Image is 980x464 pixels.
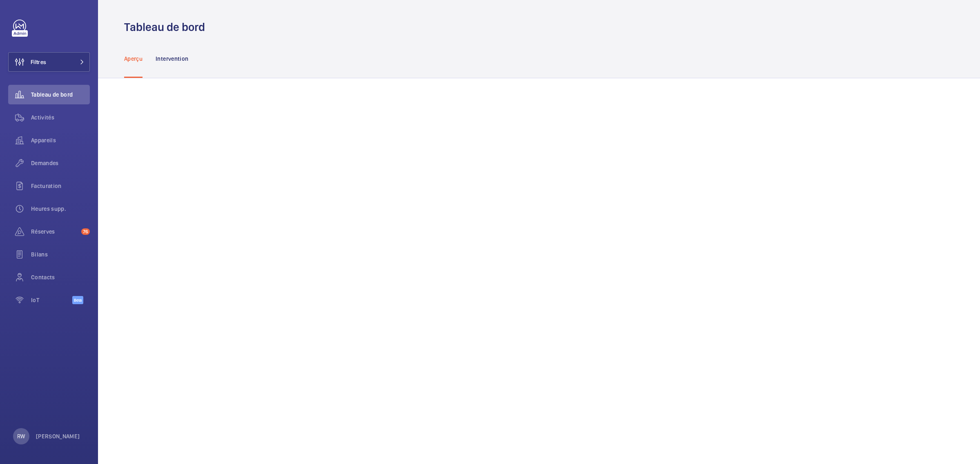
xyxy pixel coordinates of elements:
[124,20,210,35] h1: Tableau de bord
[36,432,80,440] p: [PERSON_NAME]
[31,136,90,144] span: Appareils
[31,205,90,213] span: Heures supp.
[72,296,83,304] span: Beta
[81,228,90,235] span: 76
[31,228,78,236] span: Réserves
[31,296,72,304] span: IoT
[31,250,90,259] span: Bilans
[8,52,90,72] button: Filtres
[31,182,90,190] span: Facturation
[31,91,90,99] span: Tableau de bord
[31,58,46,66] span: Filtres
[17,432,25,440] p: RW
[124,55,143,63] p: Aperçu
[31,159,90,167] span: Demandes
[156,55,188,63] p: Intervention
[31,113,90,122] span: Activités
[31,273,90,281] span: Contacts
